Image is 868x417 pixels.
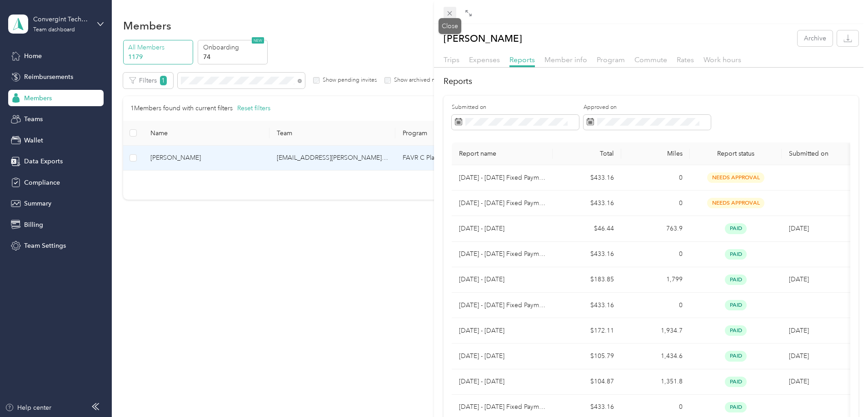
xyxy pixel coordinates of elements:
[459,249,545,259] p: [DATE] - [DATE] Fixed Payment
[553,165,621,191] td: $433.16
[725,325,747,336] span: paid
[725,300,747,310] span: paid
[553,318,621,343] td: $172.11
[459,275,545,285] p: [DATE] - [DATE]
[725,275,747,285] span: paid
[452,103,579,112] label: Submitted on
[677,55,694,64] span: Rates
[553,343,621,369] td: $105.79
[621,165,690,191] td: 0
[621,318,690,343] td: 1,934.7
[459,402,545,412] p: [DATE] - [DATE] Fixed Payment
[621,369,690,395] td: 1,351.8
[789,327,809,334] span: [DATE]
[697,150,774,157] span: Report status
[621,242,690,267] td: 0
[789,275,809,283] span: [DATE]
[621,216,690,241] td: 763.9
[725,351,747,361] span: paid
[629,150,683,157] div: Miles
[553,216,621,241] td: $46.44
[707,172,764,183] span: needs approval
[597,55,625,64] span: Program
[553,369,621,395] td: $104.87
[707,198,764,208] span: needs approval
[817,366,868,417] iframe: Everlance-gr Chat Button Frame
[444,75,858,88] h2: Reports
[725,377,747,387] span: paid
[509,55,535,64] span: Reports
[798,30,833,46] button: Archive
[725,223,747,234] span: paid
[560,150,614,157] div: Total
[452,142,553,165] th: Report name
[444,55,459,64] span: Trips
[444,30,522,46] p: [PERSON_NAME]
[544,55,587,64] span: Member info
[621,267,690,293] td: 1,799
[782,142,850,165] th: Submitted on
[553,293,621,318] td: $433.16
[789,352,809,360] span: [DATE]
[459,351,545,361] p: [DATE] - [DATE]
[459,198,545,208] p: [DATE] - [DATE] Fixed Payment
[789,378,809,385] span: [DATE]
[725,402,747,412] span: paid
[621,293,690,318] td: 0
[469,55,500,64] span: Expenses
[439,18,461,34] div: Close
[553,242,621,267] td: $433.16
[634,55,667,64] span: Commute
[553,191,621,216] td: $433.16
[584,103,711,112] label: Approved on
[621,343,690,369] td: 1,434.6
[789,225,809,232] span: [DATE]
[553,267,621,293] td: $183.85
[459,326,545,336] p: [DATE] - [DATE]
[459,377,545,387] p: [DATE] - [DATE]
[703,55,741,64] span: Work hours
[459,224,545,234] p: [DATE] - [DATE]
[725,249,747,260] span: paid
[621,191,690,216] td: 0
[459,300,545,310] p: [DATE] - [DATE] Fixed Payment
[459,173,545,183] p: [DATE] - [DATE] Fixed Payment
